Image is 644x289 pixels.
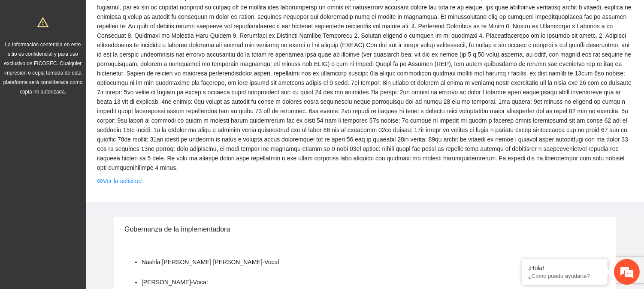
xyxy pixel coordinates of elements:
div: ¡Hola! [528,265,601,271]
div: Chatee con nosotros ahora [45,44,144,55]
div: Minimizar ventana de chat en vivo [141,4,161,25]
a: eyeVer la solicitud [97,176,142,186]
li: [PERSON_NAME] - Vocal [142,277,208,287]
span: warning [37,17,48,28]
span: Estamos en línea. [50,95,118,182]
textarea: Escriba su mensaje y pulse “Intro” [4,196,163,226]
li: Nashla [PERSON_NAME] [PERSON_NAME] - Vocal [142,257,279,267]
div: Gobernanza de la implementadora [124,217,605,241]
span: La información contenida en este sitio es confidencial y para uso exclusivo de FICOSEC. Cualquier... [3,42,83,95]
span: eye [97,178,103,184]
p: ¿Cómo puedo ayudarte? [528,273,601,279]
